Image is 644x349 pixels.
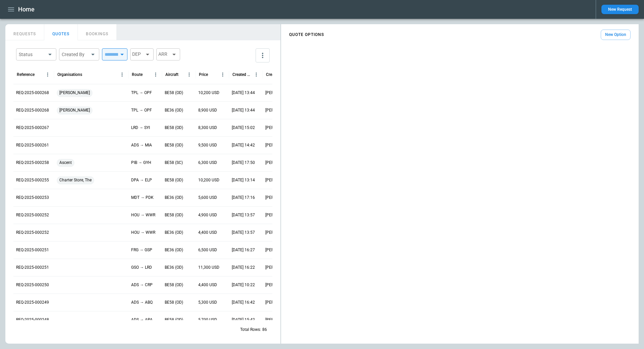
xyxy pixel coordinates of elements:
p: [PERSON_NAME] [265,107,293,113]
p: REQ-2025-000267 [16,125,49,131]
h4: QUOTE OPTIONS [289,33,324,36]
p: BE58 (OD) [165,90,183,96]
p: [PERSON_NAME] [265,247,293,253]
div: Organisations [57,72,82,77]
p: [PERSON_NAME] [265,195,293,201]
p: BE58 (OD) [165,300,183,305]
p: 08/22/2025 17:50 [232,160,255,166]
p: 10,200 USD [198,90,219,96]
button: Route column menu [151,70,160,79]
p: 08/26/2025 14:42 [232,142,255,148]
p: GSO → LRD [131,265,152,270]
div: Created At (UTC-05:00) [232,72,252,77]
p: 07/31/2025 16:42 [232,300,255,305]
p: REQ-2025-000251 [16,247,49,253]
p: 08/01/2025 10:22 [232,282,255,288]
p: REQ-2025-000252 [16,230,49,235]
p: 09/03/2025 15:02 [232,125,255,131]
p: REQ-2025-000249 [16,300,49,305]
div: scrollable content [281,27,639,43]
p: REQ-2025-000261 [16,142,49,148]
p: ADS → CRP [131,282,153,288]
span: Charter Store, The [57,172,94,189]
p: HOU → WWR [131,230,155,235]
p: REQ-2025-000253 [16,195,49,201]
p: TPL → OPF [131,90,152,96]
h1: Home [18,5,35,13]
p: [PERSON_NAME] [265,177,293,183]
p: BE58 (OD) [165,125,183,131]
p: 09/04/2025 13:44 [232,107,255,113]
p: 08/04/2025 16:22 [232,265,255,270]
div: Route [132,72,143,77]
div: Status [19,51,46,58]
p: REQ-2025-000252 [16,212,49,218]
p: [PERSON_NAME] [265,125,293,131]
p: FRG → GSP [131,247,152,253]
p: BE58 (OD) [165,282,183,288]
span: [PERSON_NAME] [57,84,93,101]
p: BE36 (OD) [165,247,183,253]
p: 6,500 USD [198,247,217,253]
button: New Request [601,5,639,14]
p: BE58 (OD) [165,212,183,218]
button: Aircraft column menu [184,70,194,79]
div: Created by [266,72,285,77]
p: [PERSON_NAME] [265,212,293,218]
p: PIB → GYH [131,160,151,166]
p: [PERSON_NAME] [265,230,293,235]
p: LRD → SYI [131,125,150,131]
p: BE36 (OD) [165,107,183,113]
p: BE36 (OD) [165,230,183,235]
button: Reference column menu [43,70,52,79]
p: 08/13/2025 13:57 [232,212,255,218]
p: REQ-2025-000268 [16,90,49,96]
button: New Option [601,30,631,40]
div: Price [199,72,208,77]
button: QUOTES [44,24,78,40]
p: BE58 (OD) [165,142,183,148]
p: ADS → MIA [131,142,152,148]
p: 4,900 USD [198,212,217,218]
p: Total Rows: [240,327,261,333]
p: 09/04/2025 13:44 [232,90,255,96]
p: 8,900 USD [198,107,217,113]
p: TPL → OPF [131,107,152,113]
p: BE58 (OD) [165,177,183,183]
p: 5,600 USD [198,195,217,201]
button: BOOKINGS [78,24,117,40]
button: Organisations column menu [117,70,127,79]
button: more [256,48,270,62]
p: [PERSON_NAME] [265,142,293,148]
p: 4,400 USD [198,230,217,235]
div: Reference [17,72,35,77]
p: ADS → ABQ [131,300,153,305]
p: REQ-2025-000255 [16,177,49,183]
p: 9,500 USD [198,142,217,148]
p: MDT → PDK [131,195,154,201]
p: HOU → WWR [131,212,155,218]
div: Aircraft [165,72,178,77]
p: BE36 (OD) [165,195,183,201]
p: 8,300 USD [198,125,217,131]
p: 08/13/2025 13:57 [232,230,255,235]
p: [PERSON_NAME] [265,160,293,166]
p: [PERSON_NAME] [265,282,293,288]
p: 08/22/2025 13:14 [232,177,255,183]
p: REQ-2025-000258 [16,160,49,166]
p: [PERSON_NAME] [265,300,293,305]
p: BE36 (OD) [165,265,183,270]
button: Price column menu [218,70,227,79]
div: ARR [156,48,180,60]
div: Created By [62,51,89,58]
p: 08/04/2025 16:27 [232,247,255,253]
span: [PERSON_NAME] [57,102,93,119]
button: REQUESTS [5,24,44,40]
p: 11,300 USD [198,265,219,270]
p: 6,300 USD [198,160,217,166]
p: [PERSON_NAME] [265,265,293,270]
div: DEP [130,48,154,60]
button: Created At (UTC-05:00) column menu [252,70,261,79]
p: 4,400 USD [198,282,217,288]
span: Ascent [57,154,74,171]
